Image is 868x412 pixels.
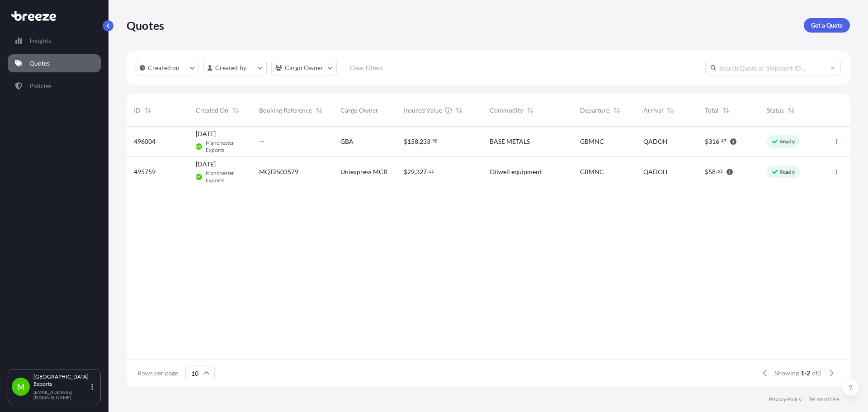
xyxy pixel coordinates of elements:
[643,167,668,176] span: QADOH
[230,105,241,116] button: Sort
[127,18,164,33] p: Quotes
[721,139,726,142] span: 47
[215,63,247,72] p: Created by
[196,142,202,151] span: ME
[134,106,141,115] span: ID
[767,106,784,115] span: Status
[429,170,434,173] span: 11
[769,396,802,403] a: Privacy Policy
[404,169,407,175] span: $
[716,170,717,173] span: .
[259,167,298,176] span: MQT2503579
[643,137,668,146] span: QADOH
[203,60,267,76] button: createdBy Filter options
[811,21,843,30] p: Get a Quote
[643,106,663,115] span: Arrival
[427,170,428,173] span: .
[134,167,156,176] span: 495759
[8,32,101,50] a: Insights
[801,369,810,378] span: 1-2
[350,63,383,72] p: Clear Filters
[407,169,415,175] span: 29
[580,167,604,176] span: GBMNC
[340,167,387,176] span: Uniexpress MCR
[314,105,325,116] button: Sort
[29,36,51,45] p: Insights
[136,60,199,76] button: createdOn Filter options
[33,373,90,388] p: [GEOGRAPHIC_DATA] Exports
[148,63,180,72] p: Created on
[206,139,245,154] span: Manchester Exports
[285,63,324,72] p: Cargo Owner
[720,139,721,142] span: .
[142,105,153,116] button: Sort
[340,106,378,115] span: Cargo Owner
[134,137,156,146] span: 496004
[580,137,604,146] span: GBMNC
[341,61,392,75] button: Clear Filters
[271,60,337,76] button: cargoOwner Filter options
[340,137,354,146] span: GBA
[8,77,101,95] a: Policies
[17,382,25,391] span: M
[137,369,178,378] span: Rows per page
[708,138,719,145] span: 316
[404,106,442,115] span: Insured Value
[259,106,312,115] span: Booking Reference
[415,169,416,175] span: ,
[33,389,90,400] p: [EMAIL_ADDRESS][DOMAIN_NAME]
[775,369,799,378] span: Showing
[416,169,427,175] span: 327
[812,369,821,378] span: of 2
[29,59,50,68] p: Quotes
[453,105,464,116] button: Sort
[196,160,216,169] span: [DATE]
[431,139,432,142] span: .
[705,169,708,175] span: $
[420,138,430,145] span: 233
[196,106,228,115] span: Created On
[705,138,708,145] span: $
[29,81,52,90] p: Policies
[708,169,716,175] span: 58
[196,129,216,138] span: [DATE]
[779,168,795,175] p: Ready
[717,170,723,173] span: 65
[705,106,719,115] span: Total
[259,137,264,146] span: —
[721,105,731,116] button: Sort
[196,172,202,181] span: ME
[407,138,418,145] span: 158
[8,54,101,72] a: Quotes
[779,138,795,145] p: Ready
[490,106,523,115] span: Commodity
[786,105,797,116] button: Sort
[611,105,622,116] button: Sort
[490,137,530,146] span: BASE METALS
[804,18,850,33] a: Get a Quote
[665,105,676,116] button: Sort
[432,139,438,142] span: 98
[418,138,420,145] span: ,
[490,167,542,176] span: Oilwell equipment
[705,60,841,76] input: Search Quote or Shipment ID...
[206,170,245,184] span: Manchester Exports
[580,106,609,115] span: Departure
[525,105,536,116] button: Sort
[809,396,839,403] a: Terms of Use
[404,138,407,145] span: $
